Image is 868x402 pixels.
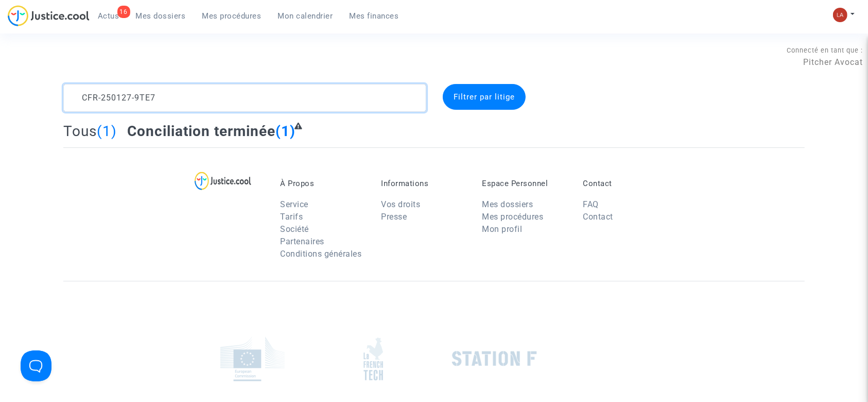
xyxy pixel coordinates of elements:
[8,5,90,26] img: jc-logo.svg
[280,212,303,222] a: Tarifs
[363,337,383,381] img: french_tech.png
[452,351,537,366] img: stationf.png
[280,237,324,246] a: Partenaires
[63,123,97,140] span: Tous
[128,8,194,24] a: Mes dossiers
[202,11,262,21] span: Mes procédures
[350,11,399,21] span: Mes finances
[482,212,543,222] a: Mes procédures
[787,46,863,54] span: Connecté en tant que :
[117,6,130,18] div: 16
[381,199,420,209] a: Vos droits
[270,8,341,24] a: Mon calendrier
[98,11,119,21] span: Actus
[381,179,466,188] p: Informations
[275,123,296,140] span: (1)
[136,11,186,21] span: Mes dossiers
[278,11,333,21] span: Mon calendrier
[583,199,599,209] a: FAQ
[341,8,407,24] a: Mes finances
[194,8,270,24] a: Mes procédures
[280,179,366,188] p: À Propos
[833,8,847,22] img: 3f9b7d9779f7b0ffc2b90d026f0682a9
[454,92,515,102] span: Filtrer par litige
[21,350,51,381] iframe: Help Scout Beacon - Open
[195,172,252,190] img: logo-lg.svg
[583,179,668,188] p: Contact
[583,212,613,222] a: Contact
[482,199,533,209] a: Mes dossiers
[482,179,567,188] p: Espace Personnel
[127,123,275,140] span: Conciliation terminée
[90,8,128,24] a: 16Actus
[280,224,309,234] a: Société
[482,224,522,234] a: Mon profil
[220,337,285,381] img: europe_commision.png
[280,249,361,259] a: Conditions générales
[280,199,308,209] a: Service
[97,123,117,140] span: (1)
[381,212,407,222] a: Presse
